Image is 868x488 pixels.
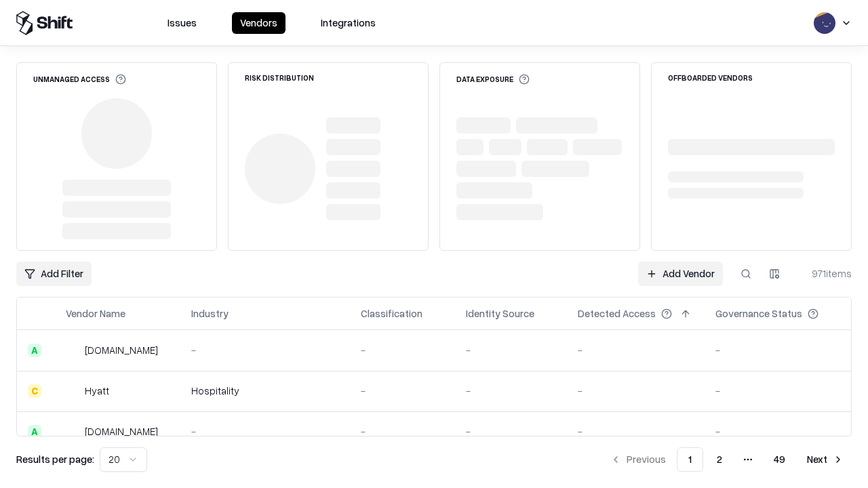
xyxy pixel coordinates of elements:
div: - [466,384,556,398]
button: 1 [677,447,703,472]
button: Issues [159,12,205,34]
div: - [361,384,444,398]
div: Hospitality [191,384,339,398]
div: Detected Access [578,306,656,321]
div: Vendor Name [66,306,125,321]
button: 49 [763,447,796,472]
div: Unmanaged Access [33,74,126,85]
button: Next [799,447,852,472]
button: 2 [706,447,733,472]
a: Add Vendor [638,262,723,286]
button: Integrations [313,12,384,34]
div: Offboarded Vendors [668,74,753,81]
div: - [191,343,339,357]
div: - [466,343,556,357]
div: Industry [191,306,229,321]
button: Vendors [232,12,285,34]
img: primesec.co.il [66,425,79,439]
div: - [578,424,694,439]
div: - [715,424,840,439]
div: [DOMAIN_NAME] [85,343,158,357]
div: A [28,425,41,439]
nav: pagination [602,447,852,472]
div: - [361,424,444,439]
div: - [578,384,694,398]
img: intrado.com [66,344,79,357]
div: - [191,424,339,439]
img: Hyatt [66,384,79,398]
p: Results per page: [16,452,94,466]
div: A [28,344,41,357]
div: Identity Source [466,306,534,321]
div: - [361,343,444,357]
button: Add Filter [16,262,92,286]
div: Hyatt [85,384,109,398]
div: - [466,424,556,439]
div: Classification [361,306,422,321]
div: - [578,343,694,357]
div: 971 items [797,266,852,281]
div: C [28,384,41,398]
div: Data Exposure [456,74,530,85]
div: [DOMAIN_NAME] [85,424,158,439]
div: Governance Status [715,306,802,321]
div: - [715,384,840,398]
div: Risk Distribution [245,74,314,81]
div: - [715,343,840,357]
